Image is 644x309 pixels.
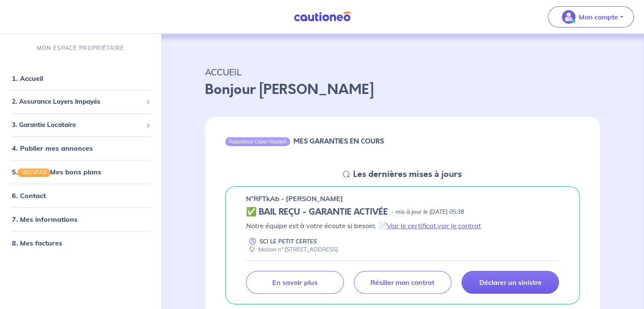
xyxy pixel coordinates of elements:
p: En savoir plus [272,278,317,287]
img: illu_account_valid_menu.svg [562,10,575,24]
h5: ✅ BAIL REÇU - GARANTIE ACTIVÉE [246,207,388,217]
a: 6. Contact [12,191,46,200]
p: Mon compte [579,12,618,22]
p: - mis à jour le [DATE] 05:38 [391,208,464,216]
div: Assurance Loyer Impayé [225,137,290,146]
p: Bonjour [PERSON_NAME] [205,80,600,100]
a: voir le contrat [437,221,481,230]
a: En savoir plus [246,271,343,294]
a: Déclarer un sinistre [462,271,559,294]
div: 4. Publier mes annonces [3,140,158,157]
a: 8. Mes factures [12,239,62,247]
p: MON ESPACE PROPRIÉTAIRE [37,44,124,52]
div: 2. Assurance Loyers Impayés [3,94,158,110]
div: 6. Contact [3,187,158,204]
h5: Les dernières mises à jours [353,169,462,179]
p: Résilier mon contrat [370,278,434,287]
p: Déclarer un sinistre [479,278,541,287]
p: SCI LE PETIT CERTES [260,237,317,246]
h6: MES GARANTIES EN COURS [293,137,384,145]
a: Voir le certificat [387,221,436,230]
p: n°RFTkAb - [PERSON_NAME] [246,193,343,204]
button: illu_account_valid_menu.svgMon compte [548,6,634,28]
img: Cautioneo [290,11,354,22]
div: Maison n° [STREET_ADDRESS] [246,246,338,254]
span: 3. Garantie Locataire [12,120,143,130]
div: 3. Garantie Locataire [3,117,158,133]
a: 5.NOUVEAUMes bons plans [12,168,101,176]
a: 4. Publier mes annonces [12,144,93,152]
p: ACCUEIL [205,64,600,80]
p: Notre équipe est à votre écoute si besoin. 📄 , [246,221,559,231]
a: Résilier mon contrat [354,271,451,294]
div: 8. Mes factures [3,235,158,251]
div: 5.NOUVEAUMes bons plans [3,163,158,180]
div: 7. Mes informations [3,211,158,228]
a: 7. Mes informations [12,215,77,223]
span: 2. Assurance Loyers Impayés [12,97,143,107]
div: 1. Accueil [3,70,158,87]
div: state: CONTRACT-VALIDATED, Context: NEW,MAYBE-CERTIFICATE,ALONE,LESSOR-DOCUMENTS [246,207,559,217]
a: 1. Accueil [12,74,43,83]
